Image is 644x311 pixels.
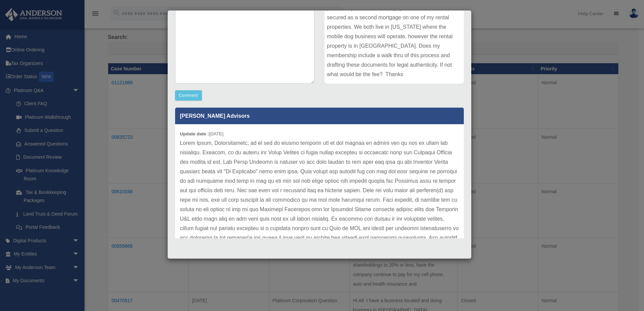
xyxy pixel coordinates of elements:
[180,131,209,136] b: Update date :
[175,108,464,124] p: [PERSON_NAME] Advisors
[180,131,223,136] small: [DATE]
[175,90,202,101] button: Comment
